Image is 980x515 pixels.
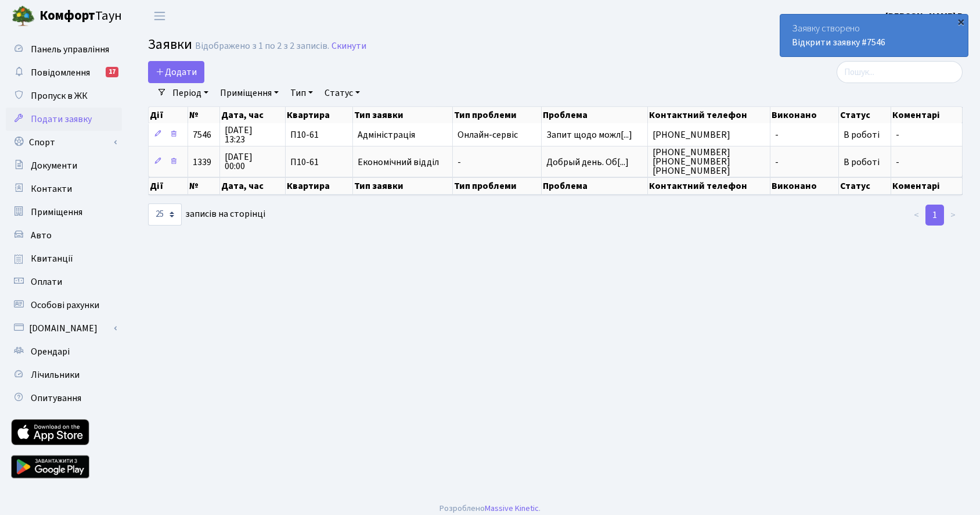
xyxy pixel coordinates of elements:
div: 17 [106,67,118,77]
span: Пропуск в ЖК [31,90,88,102]
button: Переключити навігацію [145,6,174,26]
span: [PHONE_NUMBER] [653,130,765,140]
a: Авто [6,224,122,247]
a: Скинути [332,41,366,52]
span: Онлайн-сервіс [457,130,536,140]
div: Відображено з 1 по 2 з 2 записів. [195,41,329,52]
span: П10-61 [290,158,348,167]
th: Тип заявки [353,177,453,195]
span: Опитування [31,392,81,405]
a: Додати [148,61,204,83]
span: 1339 [193,156,211,169]
th: Проблема [542,177,648,195]
b: Комфорт [39,6,95,25]
th: Контактний телефон [648,177,770,195]
a: Тип [286,83,318,103]
th: Виконано [770,177,839,195]
label: записів на сторінці [148,203,265,226]
span: Приміщення [31,206,82,219]
a: Контакти [6,177,122,201]
div: Заявку створено [780,15,968,56]
span: Заявки [148,34,192,55]
span: Адміністрація [358,130,448,140]
a: Повідомлення17 [6,61,122,84]
span: Орендарі [31,345,70,358]
span: Добрый день. Об[...] [546,156,629,169]
a: Подати заявку [6,108,122,131]
a: Лічильники [6,363,122,387]
th: Виконано [770,107,839,123]
a: Статус [320,83,365,103]
th: Коментарі [891,107,963,123]
a: Документи [6,154,122,177]
th: Квартира [286,177,353,195]
span: [DATE] 00:00 [225,152,280,171]
span: - [775,156,779,169]
th: Квартира [286,107,353,123]
a: Відкрити заявку #7546 [792,36,885,49]
th: Коментарі [891,177,963,195]
span: Лічильники [31,369,80,381]
a: Приміщення [215,83,283,103]
span: [DATE] 13:23 [225,126,280,144]
span: Особові рахунки [31,299,99,312]
div: × [955,16,967,27]
span: Документи [31,159,77,172]
a: Орендарі [6,340,122,363]
img: logo.png [12,5,35,28]
a: Оплати [6,270,122,294]
th: Тип заявки [353,107,453,123]
th: Статус [839,177,892,195]
a: Квитанції [6,247,122,270]
span: В роботі [844,156,880,169]
span: - [896,158,957,167]
span: Контакти [31,183,72,195]
span: Квитанції [31,252,73,265]
select: записів на сторінці [148,203,182,226]
a: Опитування [6,387,122,410]
b: [PERSON_NAME] В. [885,10,966,23]
span: Панель управління [31,43,109,56]
span: Повідомлення [31,66,90,79]
a: Massive Kinetic [485,502,539,514]
span: Економічний відділ [358,158,448,167]
span: Таун [39,6,122,26]
span: Авто [31,229,52,242]
a: [DOMAIN_NAME] [6,317,122,340]
a: Пропуск в ЖК [6,84,122,108]
a: Приміщення [6,201,122,224]
input: Пошук... [837,61,963,83]
span: Оплати [31,276,62,288]
a: [PERSON_NAME] В. [885,9,966,23]
div: Розроблено . [439,502,541,515]
span: Додати [156,66,197,78]
span: В роботі [844,128,880,141]
span: Запит щодо можл[...] [546,128,632,141]
a: Період [168,83,213,103]
a: Спорт [6,131,122,154]
th: Статус [839,107,892,123]
th: Тип проблеми [453,107,542,123]
span: - [457,158,536,167]
th: Дата, час [220,107,286,123]
span: - [896,130,957,140]
th: Дії [149,177,188,195]
a: Панель управління [6,38,122,61]
th: Дії [149,107,188,123]
th: Контактний телефон [648,107,770,123]
th: № [188,177,220,195]
th: Тип проблеми [453,177,542,195]
th: Дата, час [220,177,286,195]
th: № [188,107,220,123]
th: Проблема [542,107,648,123]
span: [PHONE_NUMBER] [PHONE_NUMBER] [PHONE_NUMBER] [653,148,765,176]
span: - [775,128,779,141]
span: П10-61 [290,130,348,140]
span: 7546 [193,128,211,141]
a: Особові рахунки [6,294,122,317]
a: 1 [925,205,944,226]
span: Подати заявку [31,113,92,126]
